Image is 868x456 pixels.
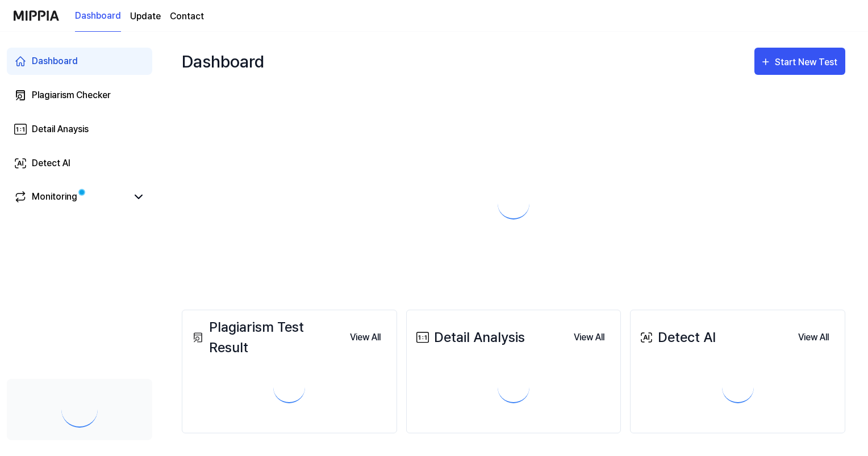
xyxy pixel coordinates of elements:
a: Dashboard [75,1,121,32]
div: Start New Test [775,55,840,70]
div: Plagiarism Checker [32,88,111,102]
div: Detect AI [32,157,70,170]
a: Plagiarism Checker [7,82,152,109]
div: Detect AI [637,327,716,348]
div: Detail Analysis [414,327,525,348]
div: Monitoring [32,190,77,204]
button: View All [565,326,614,349]
a: Dashboard [7,48,152,75]
button: View All [789,326,838,349]
a: Contact [170,10,204,23]
button: View All [341,326,390,349]
div: Dashboard [32,54,78,68]
a: Detect AI [7,150,152,177]
div: Dashboard [182,43,264,79]
a: Update [130,10,161,23]
div: Detail Anaysis [32,123,89,136]
a: Detail Anaysis [7,116,152,143]
a: Monitoring [14,190,127,204]
button: Start New Test [754,48,845,75]
div: Plagiarism Test Result [189,317,341,358]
